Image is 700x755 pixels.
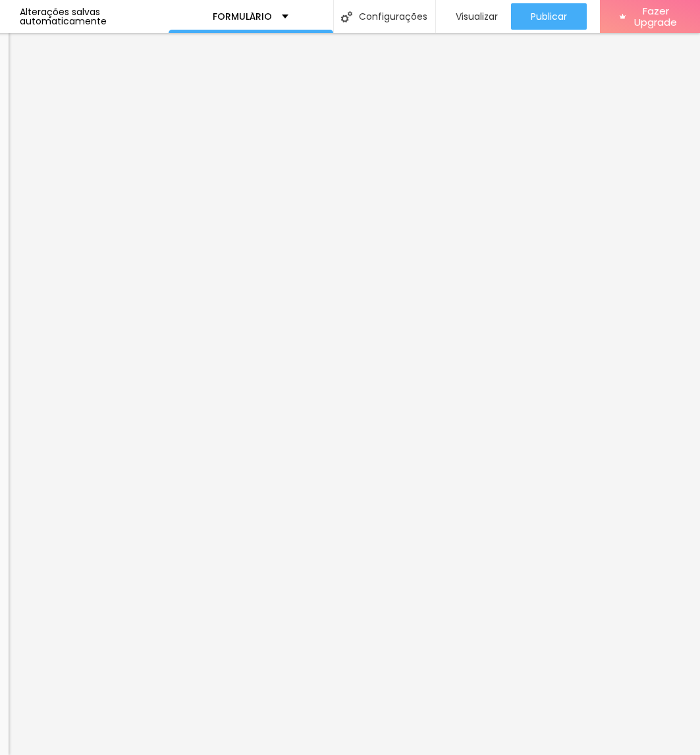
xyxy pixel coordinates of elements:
span: Publicar [531,11,567,22]
span: Fazer Upgrade [631,5,680,28]
button: Visualizar [436,3,511,30]
span: Visualizar [456,11,498,22]
div: Alterações salvas automaticamente [20,7,169,26]
button: Publicar [511,3,587,30]
img: Icone [341,11,352,22]
p: FORMULÁRIO [213,12,272,21]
